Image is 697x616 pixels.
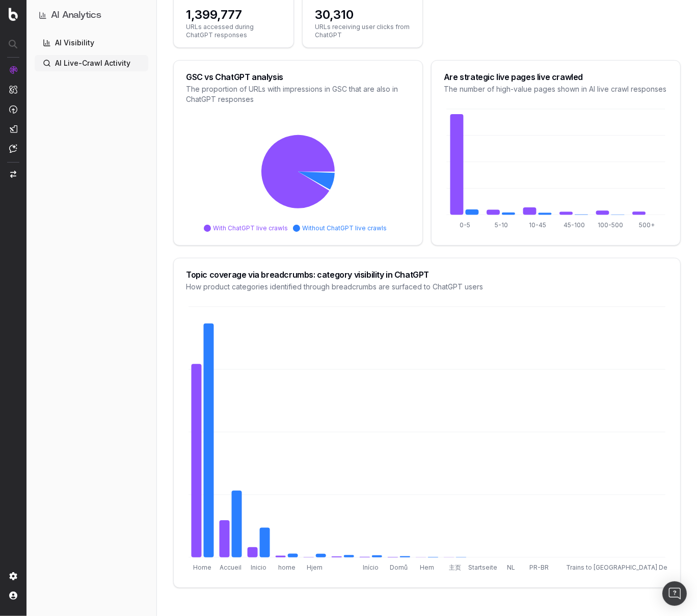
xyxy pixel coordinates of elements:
tspan: NL [507,564,515,571]
tspan: 100-500 [598,221,623,229]
img: Switch project [10,171,16,178]
tspan: home [278,564,296,571]
img: Setting [9,572,17,580]
img: Studio [9,125,17,133]
tspan: Home [194,564,212,571]
div: GSC vs ChatGPT analysis [186,73,410,81]
span: With ChatGPT live crawls [213,224,288,232]
span: URLs accessed during ChatGPT responses [186,23,281,39]
tspan: Startseite [469,564,498,571]
tspan: Hjem [307,564,323,571]
tspan: 主页 [449,564,461,571]
button: AI Analytics [39,8,144,22]
tspan: 5-10 [495,221,508,229]
img: Assist [9,144,17,153]
tspan: 500+ [639,221,655,229]
div: Are strategic live pages live crawled [444,73,668,81]
span: Without ChatGPT live crawls [302,224,387,232]
a: AI Visibility [35,35,148,51]
div: Open Intercom Messenger [662,581,687,606]
a: AI Live-Crawl Activity [35,55,148,71]
h1: AI Analytics [51,8,101,22]
div: The number of high-value pages shown in AI live crawl responses [444,84,668,94]
img: My account [9,592,17,600]
tspan: Accueil [220,564,242,571]
span: URLs receiving user clicks from ChatGPT [315,23,410,39]
img: Activation [9,105,17,114]
tspan: PR-BR [529,564,549,571]
tspan: 10-45 [529,221,546,229]
tspan: 0-5 [460,221,470,229]
tspan: Inicio [251,564,266,571]
span: 30,310 [315,7,410,23]
div: Topic coverage via breadcrumbs: category visibility in ChatGPT [186,271,668,279]
tspan: Início [363,564,379,571]
div: How product categories identified through breadcrumbs are surfaced to ChatGPT users [186,282,668,292]
img: Intelligence [9,85,17,94]
tspan: Trains to [GEOGRAPHIC_DATA] Destinations [567,564,697,571]
tspan: Hem [420,564,434,571]
tspan: Domů [390,564,408,571]
div: The proportion of URLs with impressions in GSC that are also in ChatGPT responses [186,84,410,104]
img: Botify logo [9,8,18,21]
tspan: 45-100 [564,221,585,229]
img: Analytics [9,66,17,74]
span: 1,399,777 [186,7,281,23]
